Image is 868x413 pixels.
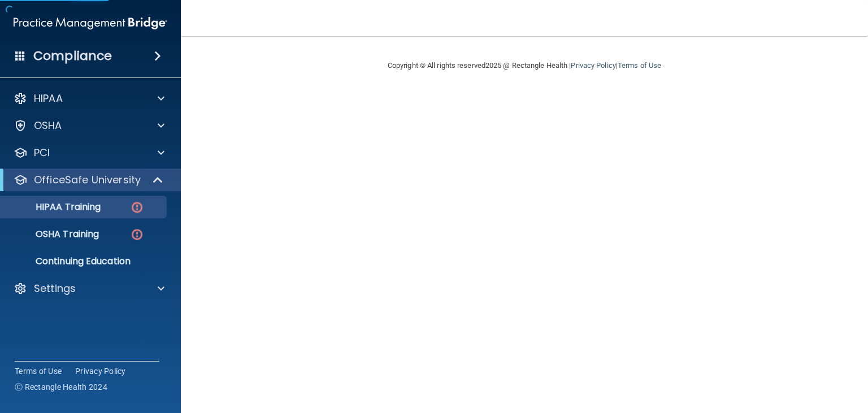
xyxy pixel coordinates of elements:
[130,200,144,214] img: danger-circle.6113f641.png
[34,119,62,132] p: OSHA
[14,12,167,35] img: PMB logo
[618,61,661,70] a: Terms of Use
[34,173,141,187] p: OfficeSafe University
[34,92,63,105] p: HIPAA
[14,173,164,187] a: OfficeSafe University
[318,48,731,84] div: Copyright © All rights reserved 2025 @ Rectangle Health | |
[33,48,112,64] h4: Compliance
[34,146,50,160] p: PCI
[34,282,76,295] p: Settings
[14,92,164,105] a: HIPAA
[14,146,164,160] a: PCI
[75,365,126,377] a: Privacy Policy
[14,119,164,132] a: OSHA
[15,381,107,393] span: Ⓒ Rectangle Health 2024
[571,61,615,70] a: Privacy Policy
[7,229,99,240] p: OSHA Training
[15,365,62,377] a: Terms of Use
[7,201,101,213] p: HIPAA Training
[14,282,164,295] a: Settings
[130,227,144,242] img: danger-circle.6113f641.png
[7,256,162,267] p: Continuing Education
